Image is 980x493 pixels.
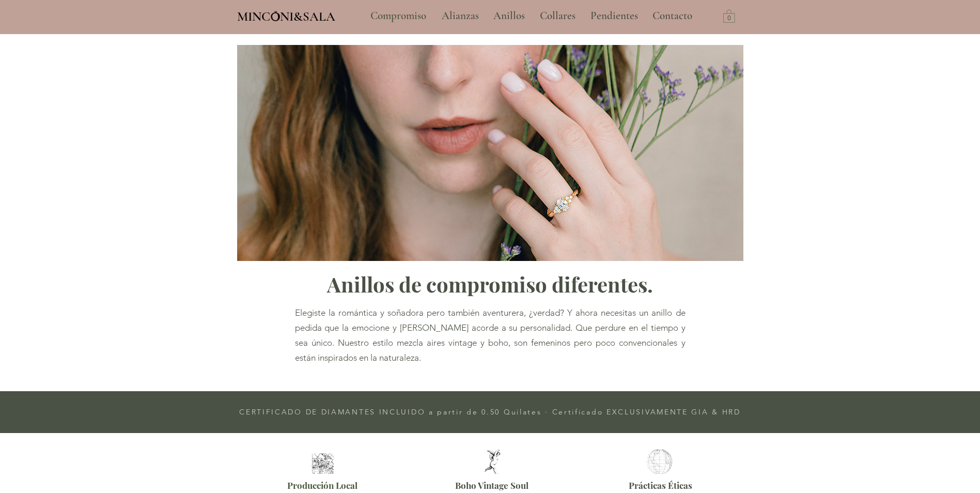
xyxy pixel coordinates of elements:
p: Anillos [488,3,530,29]
img: Anillos de compromiso éticos [644,450,675,474]
span: Anillos de compromiso diferentes. [327,270,653,298]
a: Anillos [486,3,532,29]
nav: Sitio [343,3,721,29]
span: MINCONI&SALA [237,9,335,24]
p: Compromiso [365,3,431,29]
p: Collares [535,3,581,29]
span: Prácticas Éticas [629,480,692,491]
p: Pendientes [585,3,643,29]
img: Anillos de compromiso Barcelona [309,453,336,474]
a: Alianzas [434,3,486,29]
a: Pendientes [583,3,645,29]
text: 0 [727,15,731,22]
p: Alianzas [437,3,484,29]
img: Anillo de compromiso Vintage Minconi Sala [237,45,743,261]
span: Elegiste la romántica y soñadora pero también aventurera, ¿verdad? Y ahora necesitas un anillo de... [295,307,686,363]
a: Collares [532,3,583,29]
p: Contacto [647,3,697,29]
a: Contacto [645,3,701,29]
span: Producción Local [287,480,357,491]
img: Minconi Sala [271,11,280,21]
img: Anillos de compromiso vintage [477,450,508,474]
a: Carrito con 0 ítems [723,9,735,23]
span: CERTIFICADO DE DIAMANTES INCLUIDO a partir de 0.50 Quilates · Certificado EXCLUSIVAMENTE GIA & HRD [239,407,741,417]
span: Boho Vintage Soul [455,480,528,491]
a: Compromiso [363,3,434,29]
a: MINCONI&SALA [237,7,335,24]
